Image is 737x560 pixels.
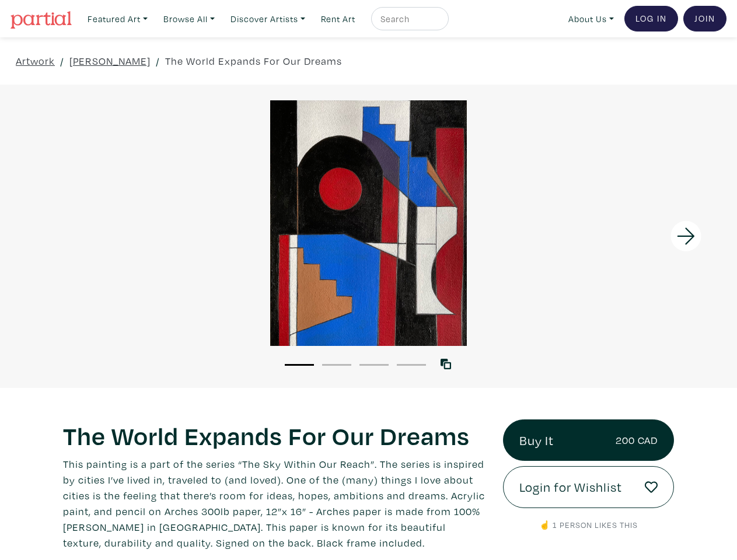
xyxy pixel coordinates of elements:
button: 2 of 4 [322,364,351,366]
a: Join [683,6,726,32]
a: Discover Artists [225,7,310,31]
a: The World Expands For Our Dreams [165,53,342,69]
span: Login for Wishlist [519,477,622,497]
input: Search [379,12,438,26]
a: Featured Art [82,7,153,31]
button: 4 of 4 [397,364,426,366]
a: Buy It200 CAD [503,419,674,461]
span: / [156,53,160,69]
p: ☝️ 1 person likes this [503,519,674,531]
p: This painting is a part of the series “The Sky Within Our Reach”. The series is inspired by citie... [63,456,485,551]
a: Login for Wishlist [503,466,674,508]
button: 3 of 4 [359,364,389,366]
button: 1 of 4 [285,364,314,366]
a: Rent Art [316,7,361,31]
a: [PERSON_NAME] [69,53,151,69]
a: Browse All [158,7,220,31]
a: Artwork [16,53,55,69]
h1: The World Expands For Our Dreams [63,419,485,451]
a: About Us [563,7,619,31]
small: 200 CAD [616,432,658,448]
a: Log In [624,6,678,32]
span: / [60,53,64,69]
